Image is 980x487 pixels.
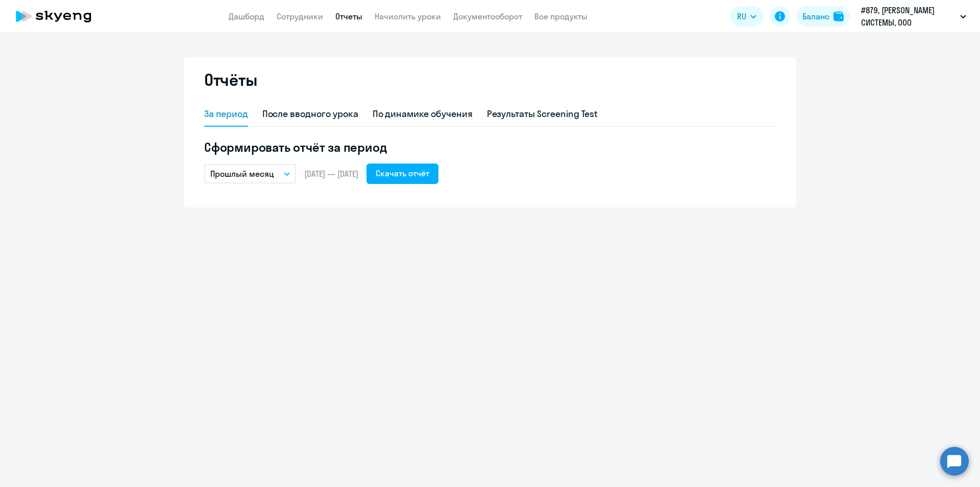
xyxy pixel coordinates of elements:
button: Скачать отчёт [366,164,438,184]
div: После вводного урока [262,107,358,121]
button: Балансbalance [796,6,850,27]
div: Баланс [802,10,829,22]
a: Документооборот [453,11,522,21]
span: [DATE] — [DATE] [304,168,358,179]
div: По динамике обучения [373,107,473,121]
h5: Сформировать отчёт за период [204,139,776,155]
a: Сотрудники [277,11,323,21]
a: Начислить уроки [375,11,441,21]
a: Дашборд [229,11,264,21]
h2: Отчёты [204,69,257,90]
div: За период [204,107,248,121]
p: Прошлый месяц [210,168,274,180]
span: RU [737,10,746,22]
button: RU [730,6,764,27]
div: Результаты Screening Test [487,107,598,121]
a: Все продукты [534,11,587,21]
img: balance [834,11,844,21]
div: Скачать отчёт [376,167,429,179]
p: #879, [PERSON_NAME] СИСТЕМЫ, ООО [861,4,956,29]
button: #879, [PERSON_NAME] СИСТЕМЫ, ООО [856,4,971,29]
button: Прошлый месяц [204,164,296,183]
a: Отчеты [335,11,362,21]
